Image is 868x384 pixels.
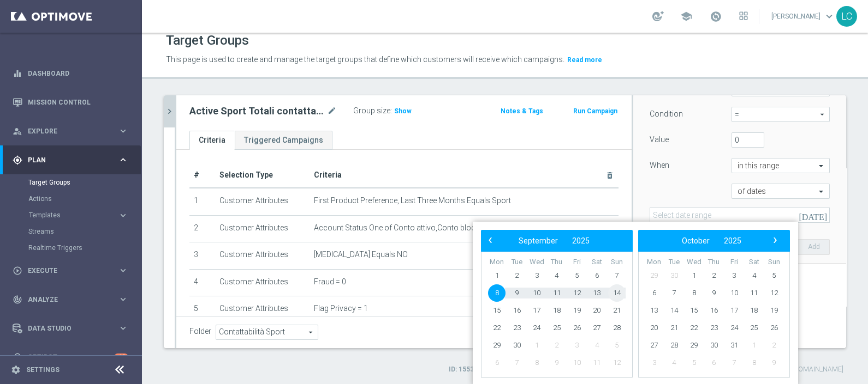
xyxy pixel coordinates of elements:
span: 15 [685,302,703,319]
th: weekday [644,258,664,267]
span: 4 [665,354,683,371]
span: 21 [608,302,626,319]
bs-datepicker-navigation-view: ​ ​ ​ [641,234,782,248]
div: Realtime Triggers [28,240,141,256]
div: Data Studio [13,324,118,333]
button: equalizer Dashboard [12,69,129,78]
span: 20 [645,319,663,337]
span: 11 [548,284,566,302]
th: weekday [527,258,547,267]
span: 2 [705,267,723,284]
div: gps_fixed Plan keyboard_arrow_right [12,156,129,164]
td: 3 [189,242,215,270]
span: 16 [508,302,526,319]
i: delete_forever [605,171,614,180]
span: 1 [488,267,506,284]
span: First Product Preference, Last Three Months Equals Sport [314,196,511,205]
span: [MEDICAL_DATA] Equals NO [314,250,408,259]
span: Plan [28,157,118,163]
span: 16 [705,302,723,319]
button: Read more [566,54,603,66]
span: 26 [568,319,586,337]
button: ‹ [484,234,498,248]
a: Settings [26,367,60,373]
span: 3 [645,354,663,371]
span: 5 [568,267,586,284]
button: September [512,234,565,248]
th: Selection Type [215,163,310,188]
div: Mission Control [13,88,128,117]
span: 23 [508,319,526,337]
a: Target Groups [28,178,114,187]
i: [DATE] [799,210,828,220]
span: 26 [765,319,783,337]
span: 29 [488,337,506,354]
th: weekday [607,258,627,267]
i: settings [11,365,21,375]
span: 1 [745,337,763,354]
span: 19 [568,302,586,319]
ng-select: of dates [732,184,830,199]
span: 25 [548,319,566,337]
div: Optibot [13,343,128,371]
button: Templates keyboard_arrow_right [28,211,129,220]
td: Customer Attributes [215,296,310,324]
span: 1 [528,337,545,354]
button: person_search Explore keyboard_arrow_right [12,127,129,136]
span: 21 [665,319,683,337]
span: 8 [685,284,703,302]
span: 9 [765,354,783,371]
td: Customer Attributes [215,215,310,242]
span: 13 [645,302,663,319]
span: 11 [588,354,605,371]
button: play_circle_outline Execute keyboard_arrow_right [12,266,129,275]
span: This page is used to create and manage the target groups that define which customers will receive... [166,55,564,64]
span: Data Studio [28,325,118,332]
span: Execute [28,267,118,274]
span: 2 [508,267,526,284]
span: 4 [588,337,605,354]
th: weekday [567,258,587,267]
a: Actions [28,194,114,203]
span: 31 [726,337,743,354]
th: weekday [507,258,527,267]
a: [PERSON_NAME]keyboard_arrow_down [770,8,836,25]
i: track_changes [13,295,22,304]
div: Plan [13,155,118,165]
span: 9 [508,284,526,302]
span: September [519,236,558,245]
div: Templates [29,212,118,218]
button: 2025 [565,234,597,248]
span: 30 [508,337,526,354]
i: keyboard_arrow_right [118,294,128,304]
label: When [650,160,669,170]
label: : [390,106,392,115]
span: 29 [645,267,663,284]
button: chevron_right [164,95,175,127]
span: ‹ [483,233,497,247]
span: 20 [588,302,605,319]
label: ID: 15535 [449,365,478,374]
th: weekday [664,258,685,267]
span: 5 [685,354,703,371]
span: school [680,10,692,22]
span: 27 [588,319,605,337]
span: 3 [528,267,545,284]
span: 10 [568,354,586,371]
span: 8 [488,284,506,302]
span: 13 [588,284,605,302]
i: keyboard_arrow_right [118,265,128,276]
a: Realtime Triggers [28,243,114,252]
span: 27 [645,337,663,354]
span: Templates [29,212,107,218]
span: 6 [705,354,723,371]
button: Mission Control [12,98,129,107]
th: weekday [704,258,724,267]
span: 6 [645,284,663,302]
span: 22 [685,319,703,337]
td: Customer Attributes [215,269,310,296]
a: Dashboard [28,59,128,88]
td: 2 [189,215,215,242]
